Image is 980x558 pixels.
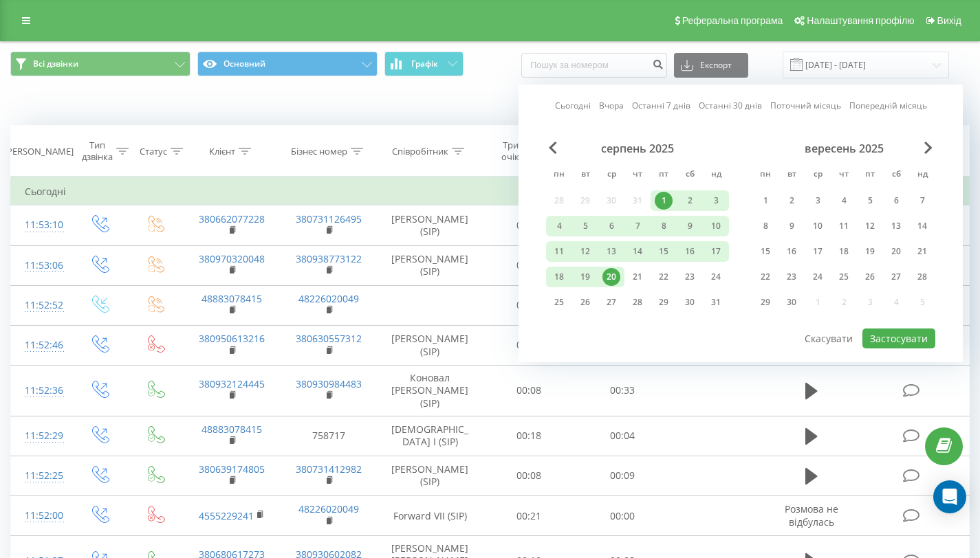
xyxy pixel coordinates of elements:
div: 11:52:36 [25,377,57,404]
div: 9 [681,217,699,235]
div: 6 [602,217,620,235]
div: чт 14 серп 2025 р. [624,241,651,262]
a: Попередній місяць [849,99,927,112]
abbr: середа [601,165,622,186]
a: Сьогодні [555,99,591,112]
td: 00:21 [482,325,576,365]
div: вт 2 вер 2025 р. [778,190,805,211]
div: 9 [783,217,801,235]
button: Застосувати [862,328,935,348]
div: 4 [550,217,568,235]
div: Статус [140,146,167,157]
div: пт 1 серп 2025 р. [651,190,677,211]
div: Тип дзвінка [82,139,113,163]
a: 380731126495 [296,212,362,225]
div: Тривалість очікування [494,139,556,163]
td: Forward VII (SIP) [378,496,482,536]
td: Сьогодні [11,178,970,205]
div: 13 [887,217,905,235]
div: сб 27 вер 2025 р. [883,267,909,287]
span: Всі дзвінки [33,58,78,69]
abbr: понеділок [755,165,776,186]
abbr: четвер [834,165,854,186]
abbr: середа [807,165,828,186]
div: 25 [550,293,568,311]
div: пн 18 серп 2025 р. [546,267,572,287]
div: 26 [576,293,594,311]
div: Open Intercom Messenger [933,480,966,513]
td: 00:21 [482,496,576,536]
div: сб 2 серп 2025 р. [677,190,703,211]
div: ср 3 вер 2025 р. [805,190,831,211]
div: 16 [783,243,801,260]
div: пт 19 вер 2025 р. [857,241,883,262]
td: 00:04 [576,416,669,456]
div: пн 29 вер 2025 р. [752,292,778,313]
button: Скасувати [797,328,860,348]
div: 20 [602,268,620,286]
div: вт 9 вер 2025 р. [778,216,805,236]
a: 380930984483 [296,377,362,390]
div: ср 17 вер 2025 р. [805,241,831,262]
div: ср 6 серп 2025 р. [598,216,624,236]
abbr: вівторок [781,165,802,186]
a: Останні 7 днів [632,99,690,112]
td: [DEMOGRAPHIC_DATA] I (SIP) [378,416,482,456]
div: 11 [835,217,853,235]
div: пт 15 серп 2025 р. [651,241,677,262]
div: 2 [681,192,699,210]
div: 22 [756,268,774,286]
td: [PERSON_NAME] (SIP) [378,456,482,495]
div: ср 13 серп 2025 р. [598,241,624,262]
div: 15 [655,243,673,260]
div: 23 [783,268,801,286]
button: Експорт [674,53,748,78]
div: ср 27 серп 2025 р. [598,292,624,313]
div: чт 11 вер 2025 р. [831,216,857,236]
td: 00:09 [576,456,669,495]
div: 19 [861,243,879,260]
div: вт 5 серп 2025 р. [572,216,598,236]
div: 11:53:06 [25,252,57,279]
a: 380630557312 [296,332,362,345]
div: чт 4 вер 2025 р. [831,190,857,211]
div: 31 [707,293,725,311]
div: вт 26 серп 2025 р. [572,292,598,313]
div: 20 [887,243,905,260]
td: [PERSON_NAME] (SIP) [378,245,482,285]
div: вт 16 вер 2025 р. [778,241,805,262]
div: вт 30 вер 2025 р. [778,292,805,313]
div: 24 [809,268,827,286]
div: пт 5 вер 2025 р. [857,190,883,211]
div: сб 9 серп 2025 р. [677,216,703,236]
div: пн 22 вер 2025 р. [752,267,778,287]
div: 19 [576,268,594,286]
abbr: п’ятниця [653,165,674,186]
div: 2 [783,192,801,210]
td: Коновал [PERSON_NAME] (SIP) [378,366,482,416]
div: пн 25 серп 2025 р. [546,292,572,313]
div: вт 12 серп 2025 р. [572,241,598,262]
div: 13 [602,243,620,260]
div: 4 [835,192,853,210]
div: 1 [655,192,673,210]
div: чт 7 серп 2025 р. [624,216,651,236]
div: Клієнт [209,146,235,157]
div: 30 [783,293,801,311]
div: 17 [707,243,725,260]
div: пн 4 серп 2025 р. [546,216,572,236]
div: 10 [809,217,827,235]
div: сб 30 серп 2025 р. [677,292,703,313]
div: 25 [835,268,853,286]
div: 22 [655,268,673,286]
a: Вчора [599,99,624,112]
div: пт 29 серп 2025 р. [651,292,677,313]
span: Previous Month [549,142,557,154]
div: пт 26 вер 2025 р. [857,267,883,287]
span: Реферальна програма [682,15,783,26]
div: пн 15 вер 2025 р. [752,241,778,262]
div: сб 16 серп 2025 р. [677,241,703,262]
span: Графік [411,59,438,69]
div: 14 [629,243,646,260]
div: чт 18 вер 2025 р. [831,241,857,262]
